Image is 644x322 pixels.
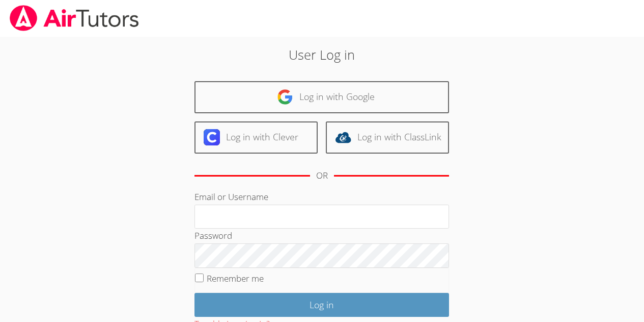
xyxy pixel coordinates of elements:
[194,230,232,241] label: Password
[316,168,328,183] div: OR
[204,129,220,145] img: clever-logo-6eab21bc6e7a338710f1a6ff85c0baf02591cd810cc4098c63d3a4b26e2feb20.svg
[207,273,264,284] label: Remember me
[194,293,449,317] input: Log in
[194,191,268,203] label: Email or Username
[277,89,293,105] img: google-logo-50288ca7cdecda66e5e0955fdab243c47b7ad437acaf1139b6f446037453330a.svg
[9,5,140,31] img: airtutors_banner-c4298cdbf04f3fff15de1276eac7730deb9818008684d7c2e4769d2f7ddbe033.png
[148,45,496,64] h2: User Log in
[326,121,449,154] a: Log in with ClassLink
[335,129,351,145] img: classlink-logo-d6bb404cc1216ec64c9a2012d9dc4662098be43eaf13dc465df04b49fa7ab582.svg
[194,121,318,154] a: Log in with Clever
[194,81,449,113] a: Log in with Google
